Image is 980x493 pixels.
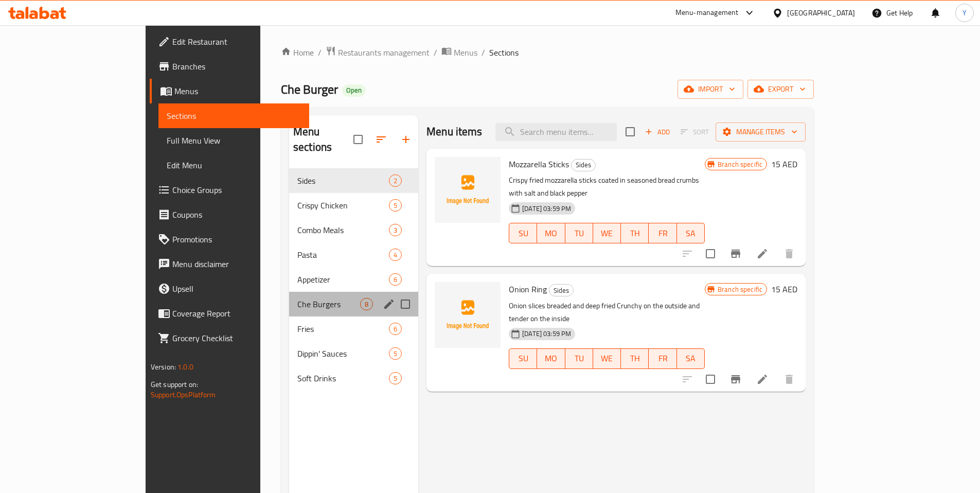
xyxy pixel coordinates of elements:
[389,273,402,286] div: items
[172,36,301,48] span: Edit Restaurant
[347,129,369,150] span: Select all sections
[678,80,743,99] button: import
[621,348,649,369] button: TH
[653,351,672,366] span: FR
[342,84,366,97] div: Open
[771,157,797,171] h6: 15 AED
[318,46,322,59] li: /
[172,332,301,344] span: Grocery Checklist
[172,233,301,245] span: Promotions
[593,348,621,369] button: WE
[509,300,705,325] p: Onion slices breaded and deep fried Crunchy on the outside and tender on the inside
[289,292,418,316] div: Che Burgers8edit
[641,124,674,140] span: Add item
[326,46,430,59] a: Restaurants management
[172,258,301,270] span: Menu disclaimer
[158,103,309,128] a: Sections
[509,174,705,200] p: Crispy fried mozzarella sticks coated in seasoned bread crumbs with salt and black pepper
[369,127,394,152] span: Sort sections
[963,7,967,19] span: Y
[389,174,402,187] div: items
[454,46,477,59] span: Menus
[289,164,418,395] nav: Menu sections
[151,378,198,391] span: Get support on:
[389,199,402,212] div: items
[158,153,309,178] a: Edit Menu
[509,223,537,243] button: SU
[394,127,418,152] button: Add section
[389,225,401,235] span: 3
[756,83,806,96] span: export
[297,372,389,384] span: Soft Drinks
[297,174,389,187] div: Sides
[289,193,418,218] div: Crispy Chicken5
[724,126,797,138] span: Manage items
[389,374,401,383] span: 5
[389,324,401,334] span: 6
[150,276,309,301] a: Upsell
[297,298,360,310] div: Che Burgers
[644,126,671,138] span: Add
[297,273,389,286] span: Appetizer
[389,347,402,360] div: items
[700,368,721,390] span: Select to update
[361,300,372,309] span: 8
[441,46,477,59] a: Menus
[513,351,533,366] span: SU
[513,226,533,241] span: SU
[625,226,645,241] span: TH
[509,156,569,172] span: Mozzarella Sticks
[677,348,705,369] button: SA
[289,267,418,292] div: Appetizer6
[167,134,301,147] span: Full Menu View
[297,249,389,261] span: Pasta
[537,223,565,243] button: MO
[150,29,309,54] a: Edit Restaurant
[389,323,402,335] div: items
[360,298,373,310] div: items
[435,157,501,223] img: Mozzarella Sticks
[435,282,501,348] img: Onion Ring
[723,367,748,392] button: Branch-specific-item
[653,226,672,241] span: FR
[777,367,801,392] button: delete
[756,373,769,385] a: Edit menu item
[565,223,593,243] button: TU
[289,242,418,267] div: Pasta4
[150,227,309,252] a: Promotions
[509,348,537,369] button: SU
[681,226,701,241] span: SA
[777,241,801,266] button: delete
[489,46,519,59] span: Sections
[787,7,855,19] div: [GEOGRAPHIC_DATA]
[389,275,401,285] span: 6
[389,176,401,186] span: 2
[509,281,547,297] span: Onion Ring
[771,282,797,296] h6: 15 AED
[389,372,402,384] div: items
[723,241,748,266] button: Branch-specific-item
[297,347,389,360] div: Dippin' Sauces
[549,284,574,296] div: Sides
[641,124,674,140] button: Add
[297,323,389,335] span: Fries
[537,348,565,369] button: MO
[541,351,561,366] span: MO
[289,168,418,193] div: Sides2
[549,285,573,296] span: Sides
[621,223,649,243] button: TH
[150,252,309,276] a: Menu disclaimer
[572,159,595,171] span: Sides
[150,202,309,227] a: Coupons
[565,348,593,369] button: TU
[434,46,437,59] li: /
[289,316,418,341] div: Fries6
[150,178,309,202] a: Choice Groups
[677,223,705,243] button: SA
[389,224,402,236] div: items
[686,83,735,96] span: import
[297,199,389,212] span: Crispy Chicken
